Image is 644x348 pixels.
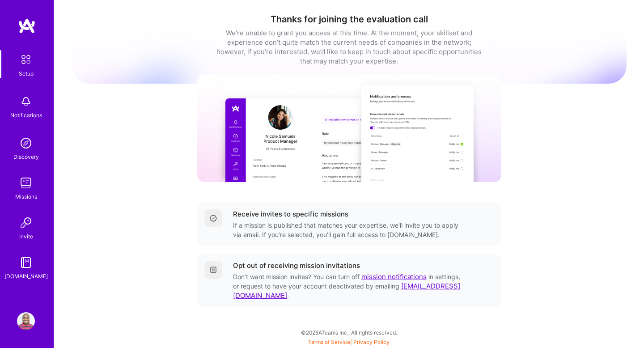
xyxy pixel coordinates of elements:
div: Don’t want mission invites? You can turn off in settings, or request to have your account deactiv... [233,272,462,300]
img: discovery [17,134,35,152]
div: Invite [19,232,33,241]
img: guide book [17,254,35,272]
img: User Avatar [17,312,35,330]
span: | [308,339,390,345]
div: [DOMAIN_NAME] [4,272,48,281]
div: Missions [15,192,37,201]
div: Discovery [13,152,39,161]
a: mission notifications [361,272,427,281]
div: Receive invites to specific missions [233,209,348,219]
a: Privacy Policy [353,339,390,345]
div: Opt out of receiving mission invitations [233,261,360,270]
div: Setup [19,69,34,78]
img: logo [18,18,36,34]
div: We’re unable to grant you access at this time. At the moment, your skillset and experience don’t ... [215,28,483,66]
img: bell [17,93,35,110]
img: Getting started [210,266,217,273]
img: curated missions [197,75,501,182]
h1: Thanks for joining the evaluation call [72,14,627,25]
div: If a mission is published that matches your expertise, we'll invite you to apply via email. If yo... [233,221,462,239]
img: Invite [17,214,35,232]
a: Terms of Service [308,339,350,345]
div: Notifications [10,110,42,120]
img: Completed [210,215,217,222]
img: setup [17,50,35,69]
img: teamwork [17,174,35,192]
div: © 2025 ATeams Inc., All rights reserved. [54,321,644,344]
a: User Avatar [15,312,37,330]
